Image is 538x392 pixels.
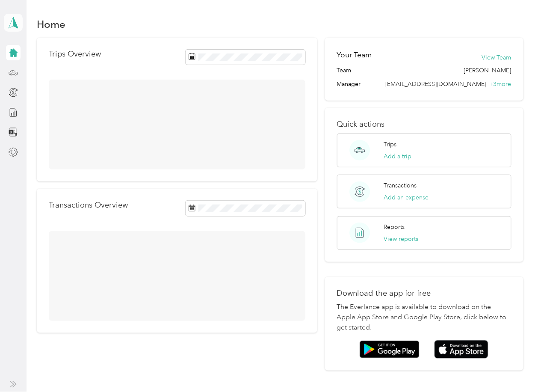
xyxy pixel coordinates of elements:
iframe: Everlance-gr Chat Button Frame [490,344,538,392]
p: Trips [384,140,396,149]
p: Trips Overview [49,50,101,59]
h2: Your Team [337,50,372,60]
span: Manager [337,80,361,89]
p: Transactions Overview [49,201,128,210]
p: Download the app for free [337,289,511,298]
span: + 3 more [490,80,511,88]
h1: Home [37,20,65,29]
img: App store [435,340,488,359]
span: [EMAIL_ADDRESS][DOMAIN_NAME] [386,80,487,88]
p: The Everlance app is available to download on the Apple App Store and Google Play Store, click be... [337,302,511,333]
button: View reports [384,235,418,244]
span: [PERSON_NAME] [464,66,511,75]
p: Quick actions [337,120,511,129]
p: Reports [384,223,405,232]
img: Google play [360,341,420,359]
button: Add an expense [384,193,429,202]
p: Transactions [384,181,417,190]
button: View Team [482,53,511,62]
button: Add a trip [384,152,411,161]
span: Team [337,66,352,75]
